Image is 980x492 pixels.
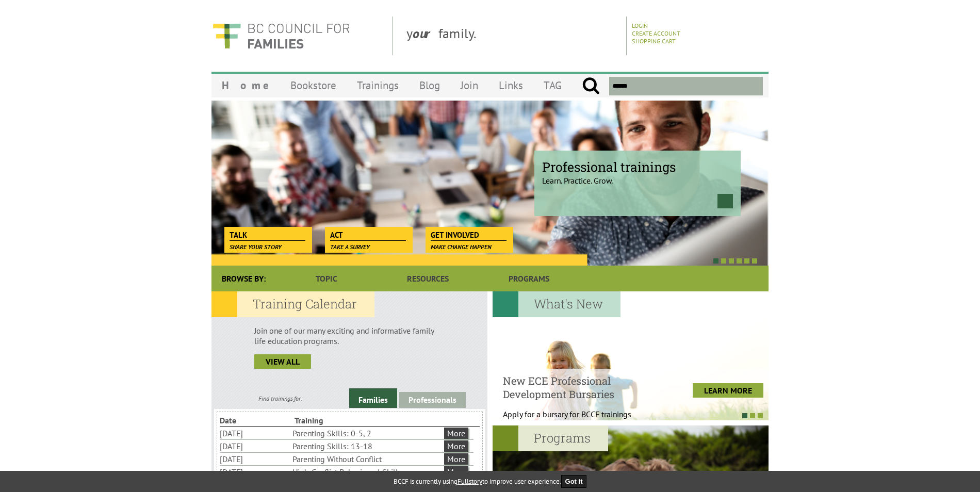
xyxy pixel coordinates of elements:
[458,477,482,486] a: Fullstory
[330,229,406,241] span: Act
[542,167,733,186] p: Learn. Practice. Grow.
[211,395,349,402] div: Find trainings for:
[479,266,580,291] a: Programs
[377,266,478,291] a: Resources
[280,73,347,97] a: Bookstore
[632,22,648,29] a: Login
[450,73,488,97] a: Join
[503,409,657,430] p: Apply for a bursary for BCCF trainings West...
[220,427,290,439] li: [DATE]
[220,466,290,478] li: [DATE]
[444,453,468,465] a: More
[292,440,442,452] li: Parenting Skills: 13-18
[693,383,763,398] a: LEARN MORE
[493,291,620,317] h2: What's New
[325,227,411,241] a: Act Take a survey
[292,427,442,439] li: Parenting Skills: 0-5, 2
[444,466,468,478] a: More
[254,354,311,369] a: view all
[230,243,282,251] span: Share your story
[349,388,397,408] a: Families
[426,227,512,241] a: Get Involved Make change happen
[292,466,442,478] li: High-Conflict Behavioural Skills
[211,73,280,97] a: Home
[431,243,492,251] span: Make change happen
[220,414,292,427] li: Date
[398,17,627,55] div: y family.
[330,243,370,251] span: Take a survey
[561,475,587,488] button: Got it
[220,440,290,452] li: [DATE]
[542,158,733,175] span: Professional trainings
[347,73,409,97] a: Trainings
[431,229,507,241] span: Get Involved
[444,428,468,439] a: More
[533,73,572,97] a: TAG
[399,392,466,408] a: Professionals
[254,325,445,346] p: Join one of our many exciting and informative family life education programs.
[295,414,367,427] li: Training
[230,229,305,241] span: Talk
[582,77,600,95] input: Submit
[211,266,276,291] div: Browse By:
[211,17,351,55] img: BC Council for FAMILIES
[276,266,377,291] a: Topic
[488,73,533,97] a: Links
[224,227,311,241] a: Talk Share your story
[493,425,608,451] h2: Programs
[632,37,676,45] a: Shopping Cart
[413,25,438,42] strong: our
[220,453,290,465] li: [DATE]
[409,73,450,97] a: Blog
[292,453,442,465] li: Parenting Without Conflict
[211,291,374,317] h2: Training Calendar
[632,29,680,37] a: Create Account
[503,374,657,401] h4: New ECE Professional Development Bursaries
[444,440,468,452] a: More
